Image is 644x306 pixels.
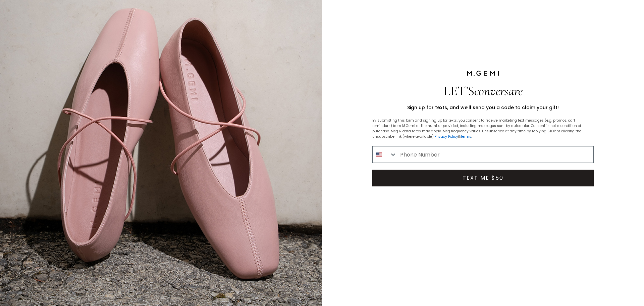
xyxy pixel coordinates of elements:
[407,104,559,111] span: Sign up for texts, and we’ll send you a code to claim your gift!
[372,170,594,186] button: TEXT ME $50
[443,83,523,99] span: LET'S
[466,70,500,76] img: M.Gemi
[474,83,523,99] span: conversare
[372,118,594,139] p: By submitting this form and signing up for texts, you consent to receive marketing text messages ...
[373,146,397,163] button: Search Countries
[376,152,382,157] img: United States
[461,134,471,139] a: Terms
[397,146,593,163] input: Phone Number
[434,134,458,139] a: Privacy Policy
